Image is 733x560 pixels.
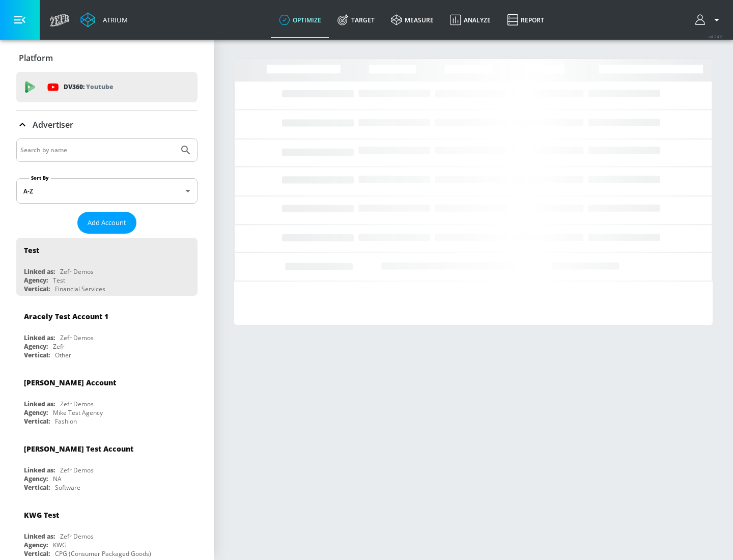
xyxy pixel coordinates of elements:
div: Financial Services [55,285,105,293]
a: Atrium [80,12,128,27]
div: Test [53,276,65,285]
div: NA [53,474,62,483]
div: Zefr Demos [60,400,94,408]
div: Fashion [55,417,77,426]
div: Aracely Test Account 1Linked as:Zefr DemosAgency:ZefrVertical:Other [16,304,198,362]
div: Agency: [24,342,48,351]
div: CPG (Consumer Packaged Goods) [55,549,151,558]
div: Test [24,245,39,255]
span: Add Account [88,217,126,229]
div: Vertical: [24,351,50,359]
div: Mike Test Agency [53,408,103,417]
div: TestLinked as:Zefr DemosAgency:TestVertical:Financial Services [16,238,198,296]
a: Report [499,2,552,38]
div: Vertical: [24,483,50,492]
div: Vertical: [24,417,50,426]
p: Youtube [86,81,113,92]
div: [PERSON_NAME] Test Account [24,444,133,454]
div: A-Z [16,178,198,204]
div: Zefr Demos [60,466,94,474]
div: Linked as: [24,400,55,408]
div: Software [55,483,80,492]
div: KWG Test [24,510,59,520]
a: measure [383,2,442,38]
div: Aracely Test Account 1 [24,312,108,321]
p: Platform [19,52,53,64]
div: Zefr Demos [60,267,94,276]
a: Target [329,2,383,38]
div: Agency: [24,474,48,483]
div: Linked as: [24,532,55,541]
div: Linked as: [24,333,55,342]
div: Vertical: [24,285,50,293]
div: Platform [16,44,198,72]
div: [PERSON_NAME] Test AccountLinked as:Zefr DemosAgency:NAVertical:Software [16,436,198,494]
div: Zefr [53,342,65,351]
div: [PERSON_NAME] AccountLinked as:Zefr DemosAgency:Mike Test AgencyVertical:Fashion [16,370,198,428]
div: Linked as: [24,267,55,276]
label: Sort By [29,175,51,181]
a: Analyze [442,2,499,38]
div: Agency: [24,408,48,417]
div: Agency: [24,276,48,285]
div: Zefr Demos [60,532,94,541]
p: DV360: [64,81,113,93]
div: Zefr Demos [60,333,94,342]
input: Search by name [20,144,175,157]
div: Advertiser [16,110,198,139]
div: Linked as: [24,466,55,474]
div: Agency: [24,541,48,549]
button: Add Account [77,212,136,234]
a: optimize [271,2,329,38]
p: Advertiser [33,119,73,130]
div: [PERSON_NAME] Account [24,378,116,387]
div: Vertical: [24,549,50,558]
span: v 4.24.0 [709,34,723,39]
div: KWG [53,541,67,549]
div: DV360: Youtube [16,72,198,102]
div: Atrium [99,15,128,24]
div: Other [55,351,71,359]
